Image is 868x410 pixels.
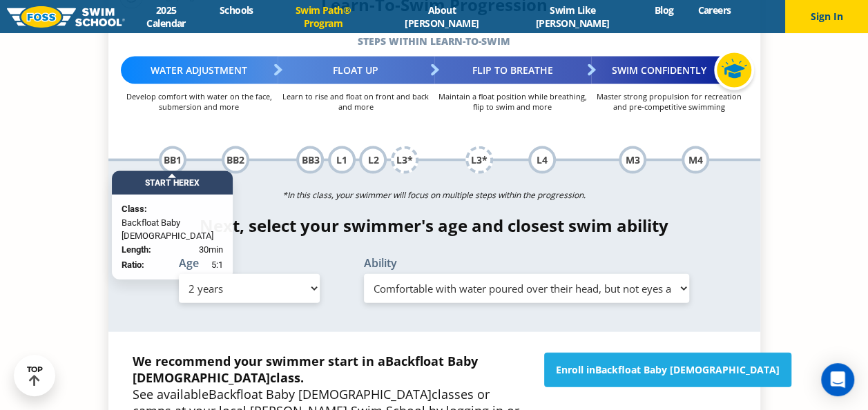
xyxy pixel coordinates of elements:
p: *In this class, your swimmer will focus on multiple steps within the progression. [108,186,760,205]
a: Enroll inBackfloat Baby [DEMOGRAPHIC_DATA] [544,353,791,387]
div: L4 [528,146,556,174]
div: Open Intercom Messenger [821,363,854,396]
h4: Next, select your swimmer's age and closest swim ability [108,216,760,235]
div: Swim Confidently [591,57,748,84]
span: Backfloat Baby [DEMOGRAPHIC_DATA] [133,353,478,386]
img: FOSS Swim School Logo [7,6,125,28]
h5: Steps within Learn-to-Swim [108,32,760,51]
div: Start Here [112,171,233,195]
strong: Length: [122,244,151,255]
div: TOP [27,365,43,387]
div: M4 [682,146,709,174]
div: BB2 [222,146,249,174]
div: BB1 [159,146,186,174]
div: M3 [619,146,646,174]
a: Schools [207,3,265,17]
a: Swim Path® Program [265,3,380,30]
div: Float Up [278,57,434,84]
p: Learn to rise and float on front and back and more [278,91,434,112]
a: Blog [642,3,686,17]
a: 2025 Calendar [125,3,207,30]
span: Backfloat Baby [DEMOGRAPHIC_DATA] [122,216,223,243]
strong: Ratio: [122,260,144,270]
strong: Class: [122,204,147,214]
span: Backfloat Baby [DEMOGRAPHIC_DATA] [209,386,432,402]
span: 30min [199,243,223,257]
span: X [194,178,200,188]
div: L2 [359,146,387,174]
div: Water Adjustment [121,57,278,84]
label: Ability [364,257,690,269]
label: Age [179,257,320,269]
div: BB3 [296,146,324,174]
a: Careers [686,3,743,17]
strong: We recommend your swimmer start in a class. [133,353,478,386]
p: Master strong propulsion for recreation and pre-competitive swimming [591,91,748,112]
a: About [PERSON_NAME] [380,3,503,30]
p: Develop comfort with water on the face, submersion and more [121,91,278,112]
a: Swim Like [PERSON_NAME] [503,3,642,30]
p: Maintain a float position while breathing, flip to swim and more [434,91,591,112]
span: Backfloat Baby [DEMOGRAPHIC_DATA] [595,363,780,376]
div: Flip to Breathe [434,57,591,84]
div: L1 [328,146,356,174]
